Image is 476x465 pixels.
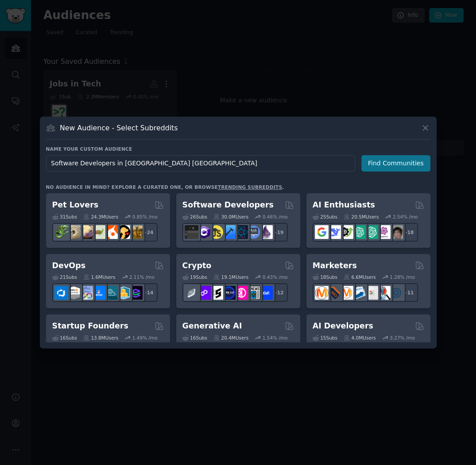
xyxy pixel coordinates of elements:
[340,286,353,300] img: AskMarketing
[52,199,99,211] h2: Pet Lovers
[234,286,248,300] img: defiblockchain
[209,286,223,300] img: ethstaker
[352,286,366,300] img: Emailmarketing
[52,320,128,332] h2: Startup Founders
[389,225,403,239] img: ArtificalIntelligence
[116,225,130,239] img: PetAdvice
[182,320,242,332] h2: Generative AI
[218,184,282,190] a: trending subreddits
[52,274,77,280] div: 21 Sub s
[361,155,430,172] button: Find Communities
[79,225,93,239] img: leopardgeckos
[104,286,118,300] img: platformengineering
[209,225,223,239] img: learnjavascript
[313,214,337,220] div: 25 Sub s
[344,274,376,280] div: 6.6M Users
[67,225,81,239] img: ballpython
[185,225,198,239] img: software
[247,225,260,239] img: AskComputerScience
[340,225,353,239] img: AItoolsCatalog
[313,320,373,332] h2: AI Developers
[364,225,378,239] img: chatgpt_prompts_
[46,184,284,190] div: No audience in mind? Explore a curated one, or browse .
[259,225,273,239] img: elixir
[132,335,158,341] div: 1.49 % /mo
[263,214,288,220] div: 0.46 % /mo
[129,286,143,300] img: PlatformEngineers
[46,155,355,172] input: Pick a short name, like "Digital Marketers" or "Movie-Goers"
[327,286,341,300] img: bigseo
[52,214,77,220] div: 31 Sub s
[129,225,143,239] img: dogbreed
[83,335,118,341] div: 13.8M Users
[182,335,207,341] div: 16 Sub s
[352,225,366,239] img: chatgpt_promptDesign
[313,274,337,280] div: 18 Sub s
[222,286,236,300] img: web3
[213,214,248,220] div: 30.0M Users
[393,214,418,220] div: 2.54 % /mo
[313,199,375,211] h2: AI Enthusiasts
[213,274,248,280] div: 19.1M Users
[104,225,118,239] img: cockatiel
[92,286,105,300] img: DevOpsLinks
[132,214,158,220] div: 0.85 % /mo
[54,225,68,239] img: herpetology
[54,286,68,300] img: azuredevops
[129,274,155,280] div: 2.11 % /mo
[344,214,379,220] div: 20.5M Users
[327,225,341,239] img: DeepSeek
[67,286,81,300] img: AWS_Certified_Experts
[344,335,376,341] div: 4.0M Users
[182,260,212,271] h2: Crypto
[390,335,415,341] div: 3.27 % /mo
[83,214,118,220] div: 24.3M Users
[182,199,274,211] h2: Software Developers
[313,335,337,341] div: 15 Sub s
[263,335,288,341] div: 1.54 % /mo
[182,274,207,280] div: 19 Sub s
[213,335,248,341] div: 20.4M Users
[399,283,418,302] div: + 11
[139,283,158,302] div: + 14
[377,286,391,300] img: MarketingResearch
[315,225,329,239] img: GoogleGeminiAI
[377,225,391,239] img: OpenAIDev
[399,223,418,242] div: + 18
[52,335,77,341] div: 16 Sub s
[234,225,248,239] img: reactnative
[389,286,403,300] img: OnlineMarketing
[79,286,93,300] img: Docker_DevOps
[269,283,288,302] div: + 12
[197,225,211,239] img: csharp
[259,286,273,300] img: defi_
[390,274,415,280] div: 1.28 % /mo
[263,274,288,280] div: 0.43 % /mo
[313,260,357,271] h2: Marketers
[83,274,116,280] div: 1.6M Users
[52,260,86,271] h2: DevOps
[185,286,198,300] img: ethfinance
[92,225,105,239] img: turtle
[182,214,207,220] div: 26 Sub s
[139,223,158,242] div: + 24
[364,286,378,300] img: googleads
[46,146,430,152] h3: Name your custom audience
[197,286,211,300] img: 0xPolygon
[222,225,236,239] img: iOSProgramming
[247,286,260,300] img: CryptoNews
[60,123,178,133] h3: New Audience - Select Subreddits
[116,286,130,300] img: aws_cdk
[269,223,288,242] div: + 19
[315,286,329,300] img: content_marketing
